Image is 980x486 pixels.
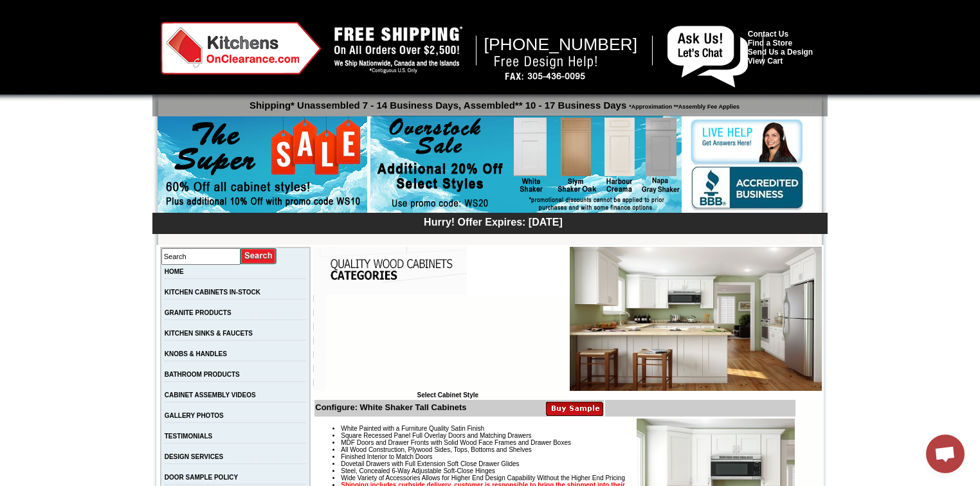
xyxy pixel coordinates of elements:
[165,453,224,460] a: DESIGN SERVICES
[161,22,322,75] img: Kitchens on Clearance Logo
[570,247,822,391] img: White Shaker
[748,30,788,39] a: Contact Us
[484,35,638,54] span: [PHONE_NUMBER]
[165,433,212,440] a: TESTIMONIALS
[159,215,828,228] div: Hurry! Offer Expires: [DATE]
[165,330,253,337] a: KITCHEN SINKS & FAUCETS
[341,432,794,439] li: Square Recessed Panel Full Overlay Doors and Matching Drawers
[341,446,794,453] li: All Wood Construction, Plywood Sides, Tops, Bottoms and Shelves
[341,474,794,482] li: Wide Variety of Accessories Allows for Higher End Design Capability Without the Higher End Pricing
[417,392,478,399] b: Select Cabinet Style
[626,100,740,110] span: *Approximation **Assembly Fee Applies
[165,309,231,316] a: GRANITE PRODUCTS
[165,412,224,419] a: GALLERY PHOTOS
[341,439,794,446] li: MDF Doors and Drawer Fronts with Solid Wood Face Frames and Drawer Boxes
[748,48,813,57] a: Send Us a Design
[341,453,794,460] li: Finished Interior to Match Doors
[165,392,256,399] a: CABINET ASSEMBLY VIDEOS
[341,467,794,474] li: Steel, Concealed 6-Way Adjustable Soft-Close Hinges
[165,289,260,296] a: KITCHEN CABINETS IN-STOCK
[748,57,783,66] a: View Cart
[165,371,240,378] a: BATHROOM PRODUCTS
[926,435,965,473] div: Open chat
[748,39,792,48] a: Find a Store
[325,295,570,392] iframe: Browser incompatible
[165,268,184,275] a: HOME
[240,248,277,265] input: Submit
[341,425,794,432] li: White Painted with a Furniture Quality Satin Finish
[341,460,794,467] li: Dovetail Drawers with Full Extension Soft Close Drawer Glides
[315,402,466,412] b: Configure: White Shaker Tall Cabinets
[165,350,227,357] a: KNOBS & HANDLES
[165,474,238,481] a: DOOR SAMPLE POLICY
[159,94,828,111] p: Shipping* Unassembled 7 - 14 Business Days, Assembled** 10 - 17 Business Days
